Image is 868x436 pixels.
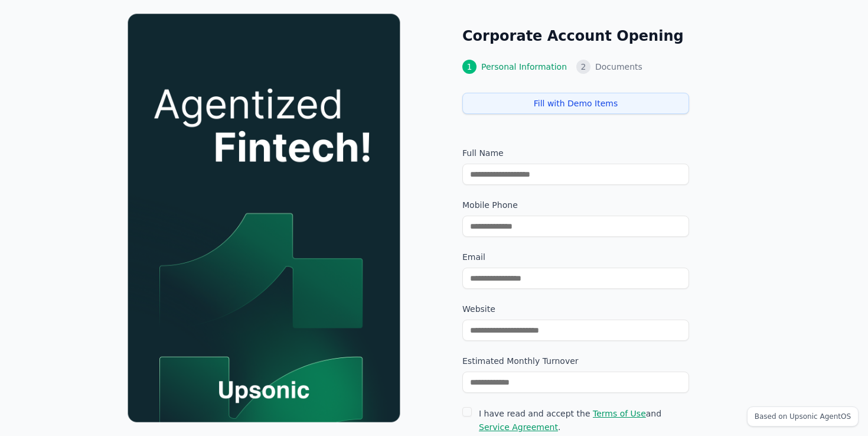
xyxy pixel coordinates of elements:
[462,60,477,74] div: 1
[462,27,689,45] h2: Corporate Account Opening
[576,60,590,74] div: 2
[462,199,689,211] label: Mobile Phone
[462,355,689,367] label: Estimated Monthly Turnover
[462,303,689,315] label: Website
[462,93,689,114] button: Fill with Demo Items
[481,61,567,73] span: Personal Information
[128,14,400,422] img: Agentized Fintech Branding
[462,147,689,159] label: Full Name
[479,422,558,432] span: Service Agreement
[595,61,642,73] span: Documents
[593,409,646,418] span: Terms of Use
[462,251,689,263] label: Email
[479,407,689,434] label: I have read and accept the and .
